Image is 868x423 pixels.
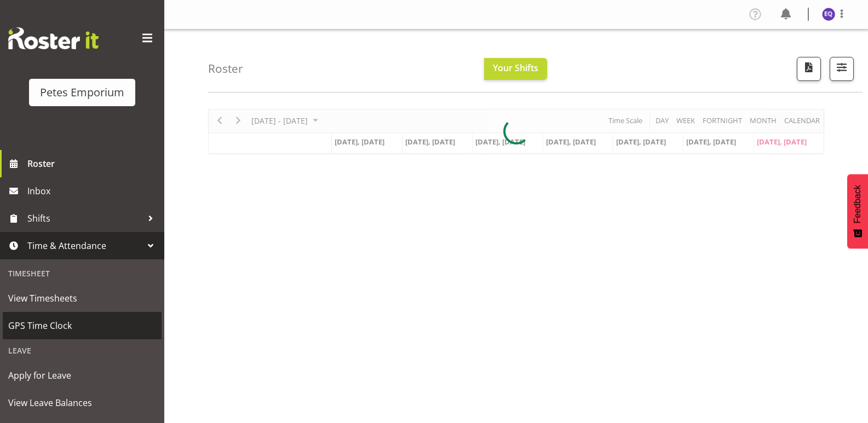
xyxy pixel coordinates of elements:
span: Inbox [27,183,159,199]
h4: Roster [208,62,243,75]
span: Feedback [853,185,863,223]
span: Apply for Leave [8,367,156,384]
img: esperanza-querido10799.jpg [822,8,835,21]
a: View Timesheets [3,285,162,312]
span: Shifts [27,210,142,227]
button: Your Shifts [484,58,547,80]
button: Feedback - Show survey [847,174,868,248]
div: Leave [3,339,162,362]
a: Apply for Leave [3,362,162,389]
span: Roster [27,155,159,172]
div: Timesheet [3,262,162,285]
div: Petes Emporium [40,84,124,101]
img: Rosterit website logo [8,27,99,49]
span: View Timesheets [8,290,156,306]
span: View Leave Balances [8,395,156,411]
span: GPS Time Clock [8,317,156,334]
a: GPS Time Clock [3,312,162,339]
span: Time & Attendance [27,237,142,254]
a: View Leave Balances [3,389,162,416]
button: Filter Shifts [830,57,854,81]
button: Download a PDF of the roster according to the set date range. [797,57,821,81]
span: Your Shifts [493,62,538,74]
